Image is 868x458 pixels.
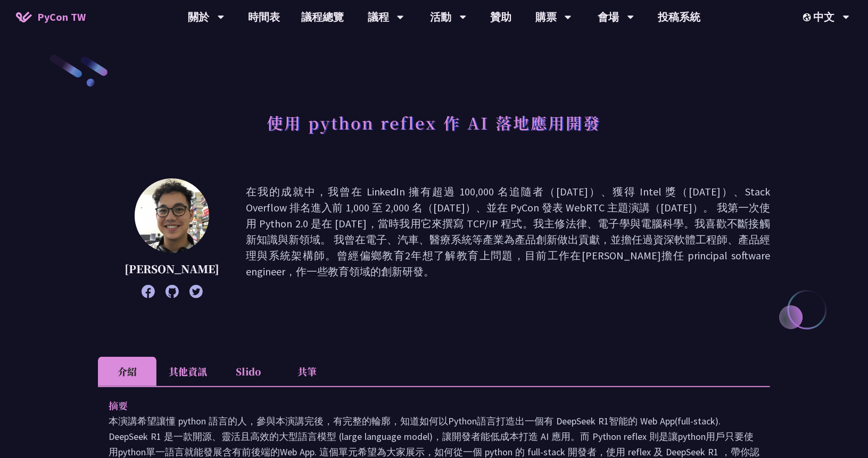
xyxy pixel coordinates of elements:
[246,184,770,293] p: 在我的成就中，我曾在 LinkedIn 擁有超過 100,000 名追隨者（[DATE]）、獲得 Intel 獎（[DATE]）、Stack Overflow 排名進入前 1,000 至 2,0...
[16,12,32,22] img: Home icon of PyCon TW 2025
[219,357,278,386] li: Slido
[803,13,814,21] img: Locale Icon
[5,4,96,30] a: PyCon TW
[278,357,336,386] li: 共筆
[109,398,738,413] p: 摘要
[37,9,86,25] span: PyCon TW
[98,357,156,386] li: 介紹
[267,107,601,138] h1: 使用 python reflex 作 AI 落地應用開發
[125,261,219,277] p: [PERSON_NAME]
[156,357,219,386] li: 其他資訊
[135,178,209,253] img: Milo Chen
